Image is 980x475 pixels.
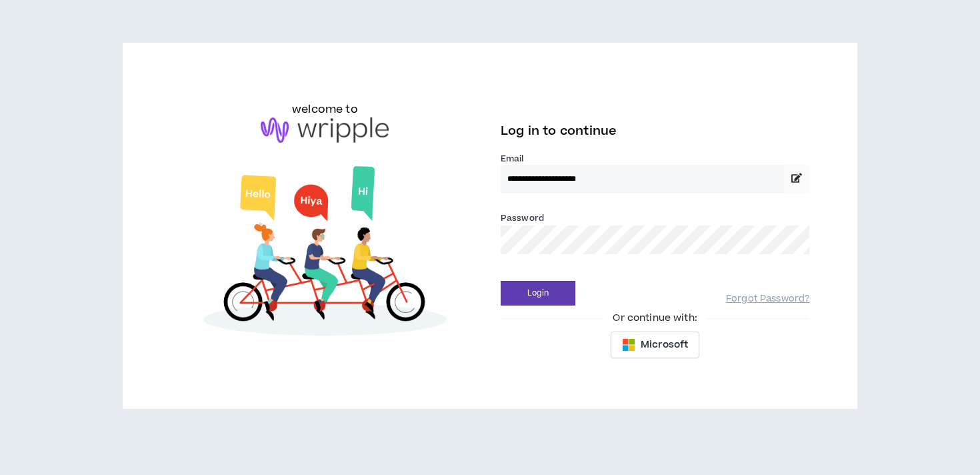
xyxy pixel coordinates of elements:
[171,156,479,350] img: Welcome to Wripple
[501,123,617,139] span: Log in to continue
[641,338,688,352] span: Microsoft
[292,101,358,117] h6: welcome to
[501,212,544,224] label: Password
[603,311,706,326] span: Or continue with:
[726,293,809,306] a: Forgot Password?
[261,117,389,143] img: logo-brand.png
[611,332,699,358] button: Microsoft
[501,153,809,165] label: Email
[501,281,575,306] button: Login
